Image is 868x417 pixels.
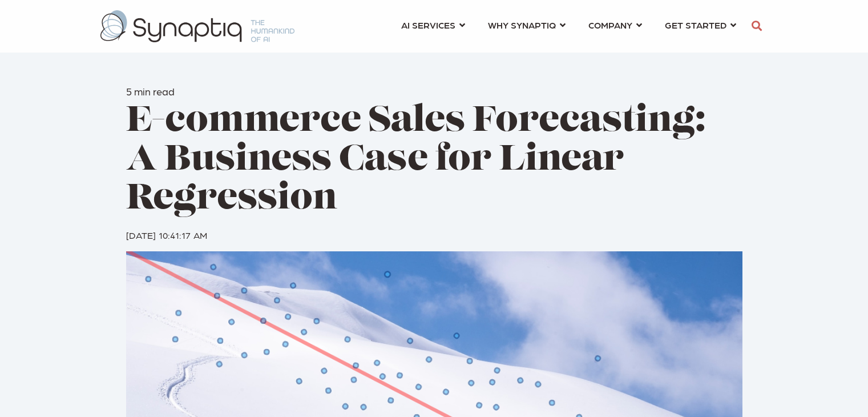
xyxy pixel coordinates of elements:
[401,17,455,33] span: AI SERVICES
[390,6,748,47] nav: menu
[126,85,742,98] h6: 5 min read
[126,229,208,240] span: [DATE] 10:41:17 AM
[588,17,632,33] span: COMPANY
[665,14,736,35] a: GET STARTED
[100,10,294,42] img: synaptiq logo-2
[401,14,465,35] a: AI SERVICES
[488,17,556,33] span: WHY SYNAPTIQ
[126,104,706,218] span: E-commerce Sales Forecasting: A Business Case for Linear Regression
[665,17,726,33] span: GET STARTED
[488,14,566,35] a: WHY SYNAPTIQ
[588,14,642,35] a: COMPANY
